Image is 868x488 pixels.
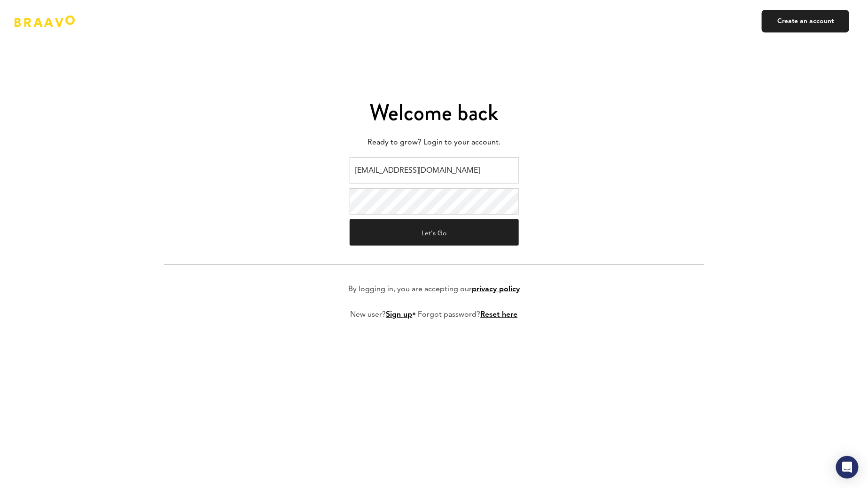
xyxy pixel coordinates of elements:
[350,157,519,184] input: Email
[351,309,518,320] p: New user? • Forgot password?
[350,219,519,246] button: Let's Go
[386,311,413,319] a: Sign up
[20,7,54,15] span: Support
[348,284,520,295] p: By logging in, you are accepting our
[762,10,849,32] a: Create an account
[164,136,704,150] p: Ready to grow? Login to your account.
[836,456,859,479] div: Open Intercom Messenger
[472,286,520,293] a: privacy policy
[370,96,499,128] span: Welcome back
[481,311,518,319] a: Reset here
